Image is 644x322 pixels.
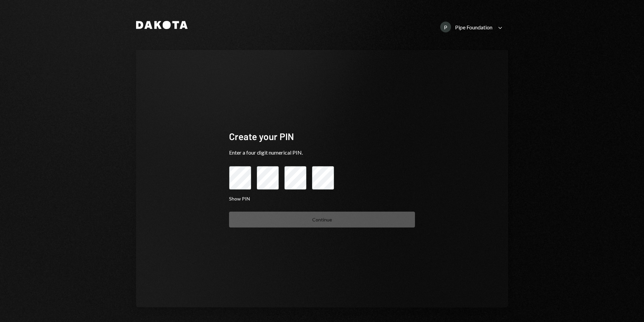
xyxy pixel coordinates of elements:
[455,24,492,30] div: Pipe Foundation
[284,166,307,190] input: pin code 3 of 4
[440,22,451,32] div: P
[229,130,415,143] div: Create your PIN
[229,166,251,190] input: pin code 1 of 4
[312,166,334,190] input: pin code 4 of 4
[229,196,250,202] button: Show PIN
[229,149,415,157] div: Enter a four digit numerical PIN.
[257,166,279,190] input: pin code 2 of 4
